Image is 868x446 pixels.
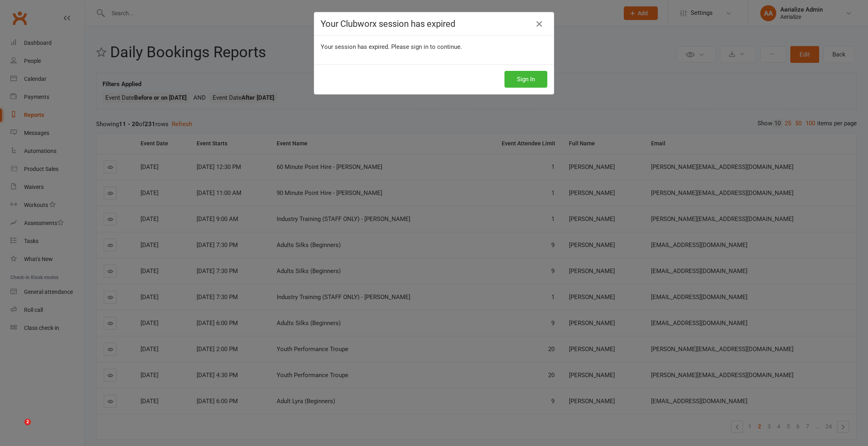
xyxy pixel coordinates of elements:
[8,419,27,438] iframe: Intercom live chat
[533,18,546,30] a: Close
[504,71,547,88] button: Sign In
[321,19,547,29] h4: Your Clubworx session has expired
[321,43,462,50] span: Your session has expired. Please sign in to continue.
[24,419,31,425] span: 2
